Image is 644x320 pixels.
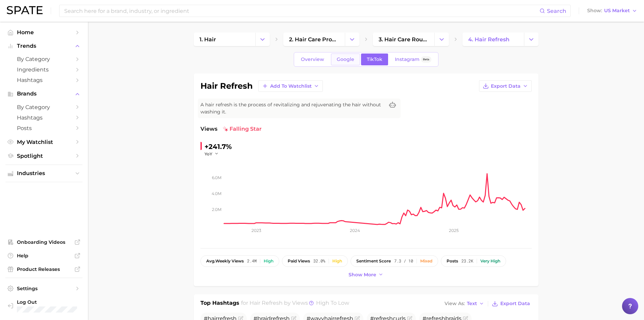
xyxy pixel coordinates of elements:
button: Change Category [524,33,539,46]
a: Posts [5,123,82,133]
span: Add to Watchlist [270,83,312,89]
button: View AsText [443,299,486,308]
span: 4. hair refresh [468,36,509,43]
span: Beta [423,57,429,62]
span: Trends [17,43,71,49]
span: hair refresh [249,300,283,306]
a: Product Releases [5,264,82,274]
span: 3. hair care routines [379,36,429,43]
button: YoY [205,151,219,157]
span: sentiment score [356,259,391,263]
span: weekly views [206,259,244,263]
span: 32.0% [313,259,325,263]
a: Ingredients [5,64,82,75]
button: Brands [5,89,82,99]
button: Change Category [434,33,449,46]
span: YoY [205,151,212,157]
span: falling star [223,125,262,133]
span: 1. hair [199,36,216,43]
a: My Watchlist [5,137,82,147]
span: Posts [17,125,71,131]
tspan: 2023 [251,228,261,233]
span: Export Data [500,301,530,306]
a: 2. hair care products [283,33,345,46]
button: Export Data [490,299,531,308]
tspan: 2.0m [212,207,221,212]
h1: hair refresh [200,82,253,90]
button: paid views32.0%High [282,255,348,267]
button: Industries [5,168,82,178]
span: Overview [301,57,324,62]
span: View As [445,302,465,305]
a: Spotlight [5,151,82,161]
a: Hashtags [5,112,82,123]
span: Instagram [395,57,420,62]
a: InstagramBeta [389,54,437,65]
span: Text [467,302,477,305]
img: SPATE [7,6,43,14]
span: 23.2k [461,259,473,263]
a: Hashtags [5,75,82,85]
span: Help [17,253,71,259]
span: Spotlight [17,153,71,159]
div: Mixed [420,259,432,263]
div: +241.7% [205,141,232,152]
button: Show more [347,270,385,279]
a: Google [331,54,360,65]
a: by Category [5,102,82,112]
input: Search here for a brand, industry, or ingredient [64,5,540,17]
span: 7.3 / 10 [394,259,413,263]
tspan: 6.0m [212,175,221,180]
button: Export Data [479,80,532,92]
span: Settings [17,285,71,292]
span: My Watchlist [17,139,71,145]
span: Show more [349,272,376,278]
span: paid views [288,259,310,263]
button: avg.weekly views2.4mHigh [200,255,279,267]
span: Product Releases [17,266,71,272]
span: Show [587,9,602,13]
button: ShowUS Market [586,6,639,15]
span: Views [200,125,217,133]
span: posts [447,259,458,263]
span: Google [337,57,354,62]
img: falling star [223,126,228,132]
button: Add to Watchlist [258,80,323,92]
span: 2. hair care products [289,36,339,43]
span: by Category [17,56,71,62]
a: Home [5,27,82,38]
button: Change Category [345,33,359,46]
div: Very high [480,259,500,263]
tspan: 4.0m [212,191,221,196]
span: Hashtags [17,77,71,83]
button: sentiment score7.3 / 10Mixed [351,255,438,267]
a: 3. hair care routines [373,33,434,46]
span: Industries [17,170,71,176]
span: Ingredients [17,66,71,73]
h2: for by Views [241,299,349,308]
span: A hair refresh is the process of revitalizing and rejuvenating the hair without washing it. [200,101,384,115]
div: High [332,259,342,263]
a: Log out. Currently logged in with e-mail olivia.rosenfeld@sephora.com. [5,297,82,315]
a: Overview [295,54,330,65]
a: by Category [5,54,82,64]
span: Hashtags [17,114,71,121]
abbr: average [206,258,215,263]
a: TikTok [361,54,388,65]
tspan: 2025 [449,228,459,233]
span: US Market [604,9,630,13]
button: Change Category [255,33,270,46]
span: TikTok [367,57,382,62]
tspan: 2024 [350,228,360,233]
h1: Top Hashtags [200,299,239,308]
a: 1. hair [194,33,255,46]
a: 4. hair refresh [462,33,524,46]
span: Onboarding Videos [17,239,71,245]
span: high to low [316,300,349,306]
a: Settings [5,283,82,294]
span: Log Out [17,299,88,305]
button: posts23.2kVery high [441,255,506,267]
a: Help [5,251,82,261]
span: Home [17,29,71,36]
span: Search [547,8,566,14]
